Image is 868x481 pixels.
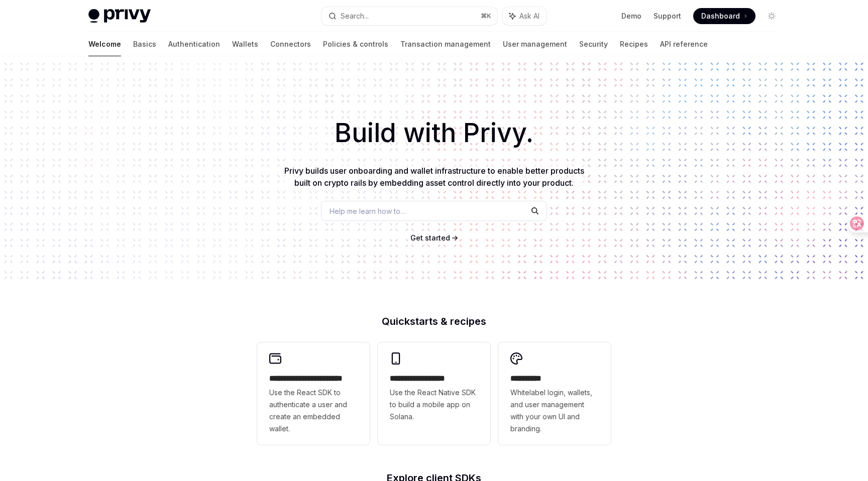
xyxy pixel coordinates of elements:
a: Authentication [168,32,220,56]
a: Dashboard [693,8,755,24]
a: Wallets [232,32,258,56]
button: Search...⌘K [321,7,497,25]
span: Help me learn how to… [330,206,406,216]
a: Connectors [270,32,311,56]
h2: Quickstarts & recipes [257,316,611,326]
a: Policies & controls [323,32,388,56]
span: ⌘ K [481,12,491,20]
a: Basics [133,32,156,56]
span: Use the React Native SDK to build a mobile app on Solana. [390,387,478,423]
span: Whitelabel login, wallets, and user management with your own UI and branding. [510,387,599,435]
a: Welcome [88,32,121,56]
a: API reference [660,32,708,56]
div: Search... [341,10,369,22]
span: Use the React SDK to authenticate a user and create an embedded wallet. [269,387,358,435]
img: light logo [88,9,151,23]
a: Recipes [620,32,648,56]
h1: Build with Privy. [16,113,852,153]
span: Privy builds user onboarding and wallet infrastructure to enable better products built on crypto ... [284,166,584,188]
a: Transaction management [400,32,491,56]
a: **** **** **** ***Use the React Native SDK to build a mobile app on Solana. [378,342,490,445]
span: Ask AI [519,11,539,21]
a: Get started [410,233,450,243]
span: Get started [410,233,450,242]
a: Support [654,11,681,21]
a: Security [579,32,608,56]
a: Demo [621,11,641,21]
button: Toggle dark mode [764,8,780,24]
button: Ask AI [502,7,547,25]
a: User management [503,32,567,56]
a: **** *****Whitelabel login, wallets, and user management with your own UI and branding. [498,342,611,445]
span: Dashboard [701,11,740,21]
